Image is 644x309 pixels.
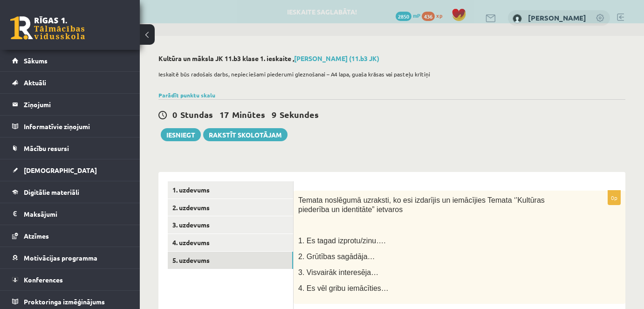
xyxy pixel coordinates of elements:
a: [DEMOGRAPHIC_DATA] [12,159,128,181]
a: Rakstīt skolotājam [203,128,288,141]
span: [DEMOGRAPHIC_DATA] [24,166,97,174]
a: Informatīvie ziņojumi [12,116,128,137]
span: Temata noslēgumā uzraksti, ko esi izdarījis un iemācījies Temata ‘’Kultūras piederība un identitā... [298,196,545,214]
span: 17 [219,109,229,120]
a: Parādīt punktu skalu [158,91,215,99]
span: Sākums [24,56,48,65]
p: Ieskaitē būs radošais darbs, nepieciešami piederumi gleznošanai – A4 lapa, guaša krāsas vai paste... [158,70,621,78]
a: [PERSON_NAME] (11.b3 JK) [294,54,379,62]
a: Maksājumi [12,203,128,225]
span: Stundas [180,109,213,120]
span: Digitālie materiāli [24,188,79,196]
span: 0 [172,109,177,120]
span: Konferences [24,275,63,284]
a: Atzīmes [12,225,128,247]
a: Ziņojumi [12,94,128,115]
span: 4. Es vēl gribu iemācīties… [298,284,389,292]
legend: Informatīvie ziņojumi [24,116,128,137]
span: Proktoringa izmēģinājums [24,297,105,306]
a: 2. uzdevums [168,199,293,216]
a: 1. uzdevums [168,181,293,199]
button: Iesniegt [161,128,201,141]
span: Sekundes [280,109,319,120]
span: 3. Visvairāk interesēja… [298,268,378,276]
a: 5. uzdevums [168,252,293,269]
a: 3. uzdevums [168,216,293,233]
a: Mācību resursi [12,137,128,159]
a: Digitālie materiāli [12,181,128,203]
legend: Ziņojumi [24,94,128,115]
span: Mācību resursi [24,144,69,152]
legend: Maksājumi [24,203,128,225]
span: Minūtes [232,109,265,120]
a: Konferences [12,269,128,290]
span: Atzīmes [24,232,49,240]
a: Aktuāli [12,72,128,93]
a: Rīgas 1. Tālmācības vidusskola [10,16,85,40]
span: Aktuāli [24,78,46,87]
span: 9 [272,109,276,120]
p: 0p [608,190,621,205]
a: 4. uzdevums [168,234,293,251]
a: Motivācijas programma [12,247,128,268]
span: 2. Grūtības sagādāja… [298,253,375,261]
h2: Kultūra un māksla JK 11.b3 klase 1. ieskaite , [158,55,625,62]
a: Sākums [12,50,128,71]
span: Motivācijas programma [24,254,97,262]
span: 1. Es tagad izprotu/zinu…. [298,237,386,245]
